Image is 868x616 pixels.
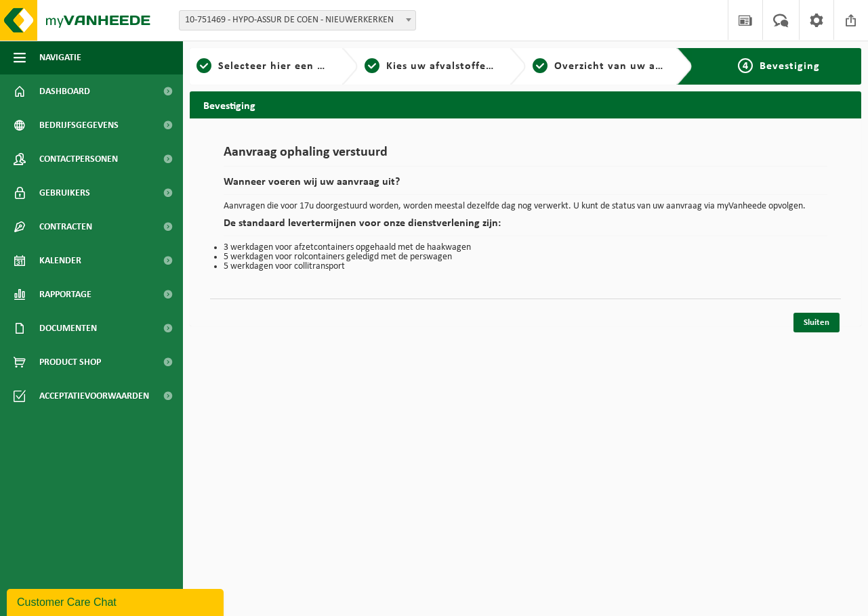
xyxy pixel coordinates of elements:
span: Selecteer hier een vestiging [218,61,365,72]
iframe: chat widget [7,586,226,616]
li: 5 werkdagen voor rolcontainers geledigd met de perswagen [224,252,827,262]
span: Contracten [39,210,92,244]
a: 2Kies uw afvalstoffen en recipiënten [365,58,499,74]
h2: Bevestiging [190,91,861,118]
span: 4 [738,58,753,73]
span: 10-751469 - HYPO-ASSUR DE COEN - NIEUWERKERKEN [179,10,416,30]
span: Kies uw afvalstoffen en recipiënten [386,61,573,72]
span: Navigatie [39,41,81,74]
a: 1Selecteer hier een vestiging [197,58,331,74]
span: Rapportage [39,278,91,311]
span: Contactpersonen [39,142,118,176]
p: Aanvragen die voor 17u doorgestuurd worden, worden meestal dezelfde dag nog verwerkt. U kunt de s... [224,202,827,211]
span: Acceptatievoorwaarden [39,379,149,413]
li: 3 werkdagen voor afzetcontainers opgehaald met de haakwagen [224,243,827,252]
a: 3Overzicht van uw aanvraag [533,58,667,74]
span: 2 [365,58,379,73]
a: Sluiten [793,313,840,332]
span: Bevestiging [760,61,820,72]
span: 3 [533,58,547,73]
span: 1 [197,58,211,73]
h2: De standaard levertermijnen voor onze dienstverlening zijn: [224,218,827,236]
span: Product Shop [39,345,101,379]
h1: Aanvraag ophaling verstuurd [224,146,827,167]
span: Bedrijfsgegevens [39,108,119,142]
span: Gebruikers [39,176,90,210]
span: Kalender [39,244,81,278]
span: Documenten [39,311,97,345]
span: Overzicht van uw aanvraag [554,61,697,72]
span: 10-751469 - HYPO-ASSUR DE COEN - NIEUWERKERKEN [180,11,415,30]
span: Dashboard [39,74,90,108]
h2: Wanneer voeren wij uw aanvraag uit? [224,177,827,195]
li: 5 werkdagen voor collitransport [224,262,827,271]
